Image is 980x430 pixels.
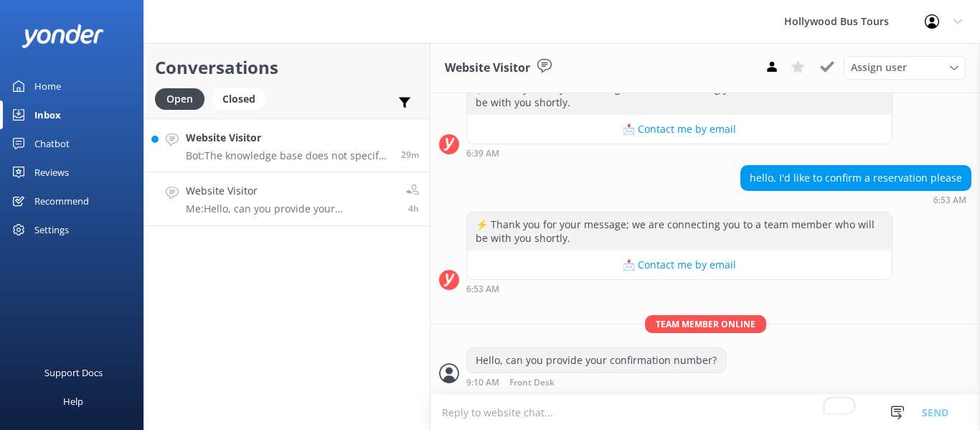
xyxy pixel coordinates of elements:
a: Open [155,90,212,106]
span: Sep 05 2025 09:10am (UTC -07:00) America/Tijuana [408,202,419,215]
div: Sep 05 2025 06:53am (UTC -07:00) America/Tijuana [740,195,971,205]
div: Settings [34,215,69,244]
h4: Website Visitor [186,130,390,146]
div: Hello, can you provide your confirmation number? [467,348,725,373]
div: ⚡ Thank you for your message; we are connecting you to a team member who will be with you shortly. [467,77,892,115]
p: Bot: The knowledge base does not specify a stop at [GEOGRAPHIC_DATA] for tours starting from [GEO... [186,149,390,162]
span: Front Desk [509,378,555,388]
textarea: To enrich screen reader interactions, please activate Accessibility in Grammarly extension settings [430,395,980,430]
h4: Website Visitor [186,183,395,199]
div: Assign User [844,56,966,79]
img: yonder-white-logo.png [22,24,104,48]
div: Recommend [34,187,89,215]
h3: Website Visitor [445,59,530,78]
div: Help [63,387,83,416]
a: Website VisitorMe:Hello, can you provide your confirmation number?4h [144,172,430,226]
button: 📩 Contact me by email [467,251,892,279]
div: hello, I'd like to confirm a reservation please [741,166,971,190]
strong: 6:39 AM [466,149,499,158]
div: Sep 05 2025 09:10am (UTC -07:00) America/Tijuana [466,377,726,388]
div: Reviews [34,158,69,187]
div: Home [34,72,61,101]
span: Team member online [645,315,766,333]
strong: 6:53 AM [933,196,966,205]
div: Closed [212,88,266,110]
div: Chatbot [34,129,70,158]
div: Support Docs [44,358,103,387]
span: Sep 05 2025 01:36pm (UTC -07:00) America/Tijuana [401,149,419,161]
div: Sep 05 2025 06:39am (UTC -07:00) America/Tijuana [466,148,892,158]
div: Open [155,88,204,110]
a: Closed [212,90,273,106]
div: Sep 05 2025 06:53am (UTC -07:00) America/Tijuana [466,284,892,294]
p: Me: Hello, can you provide your confirmation number? [186,202,395,215]
span: Assign user [851,60,907,75]
h2: Conversations [155,54,419,81]
strong: 9:10 AM [466,378,499,388]
a: Website VisitorBot:The knowledge base does not specify a stop at [GEOGRAPHIC_DATA] for tours star... [144,118,430,172]
button: 📩 Contact me by email [467,115,892,144]
div: Inbox [34,101,61,129]
div: ⚡ Thank you for your message; we are connecting you to a team member who will be with you shortly. [467,212,892,251]
strong: 6:53 AM [466,285,499,294]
